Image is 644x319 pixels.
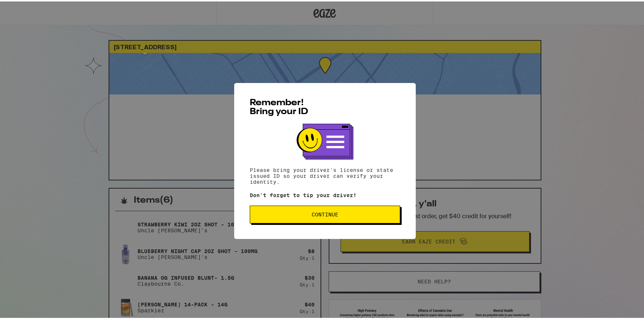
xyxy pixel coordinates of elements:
p: Please bring your driver's license or state issued ID so your driver can verify your identity. [250,166,400,183]
span: Remember! Bring your ID [250,97,308,115]
span: Hi. Need any help? [4,5,53,11]
p: Don't forget to tip your driver! [250,191,400,197]
button: Continue [250,204,400,222]
span: Continue [312,210,338,216]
